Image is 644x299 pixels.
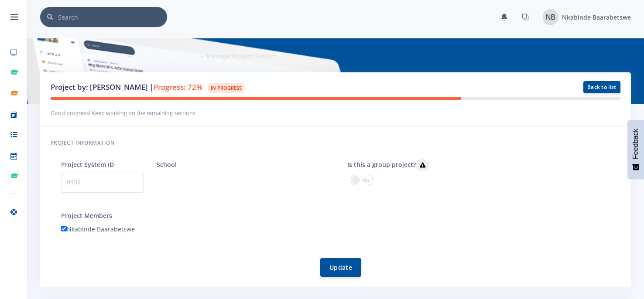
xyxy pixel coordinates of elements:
label: Project System ID [61,160,114,169]
h6: Project information [51,137,620,149]
span: Progress: 72% [154,82,203,92]
span: In Progress [208,83,244,93]
input: Nkabinde Baarabetswe [61,226,67,231]
button: Update [320,258,361,277]
span: Feedback [632,129,640,159]
label: School [157,160,177,169]
img: Image placeholder [543,9,558,25]
small: Good progress! Keep working on the remaining sections [51,109,195,117]
p: 9859 [61,173,144,193]
nav: breadcrumb [119,51,277,61]
span: Nkabinde Baarabetswe [562,13,631,21]
a: Image placeholder Nkabinde Baarabetswe [536,7,631,27]
label: Nkabinde Baarabetswe [61,224,135,234]
label: Is this a group project? [347,159,430,171]
a: Back to list [583,81,620,93]
h6: Manage Project [40,49,106,62]
a: Project Management [135,52,197,60]
h3: Project by: [PERSON_NAME] | [51,82,426,93]
button: Is this a group project? [416,159,430,171]
button: Feedback - Show survey [627,120,644,179]
label: Project Members [61,211,112,220]
li: Manage Project System [197,51,277,61]
input: Search [58,7,167,27]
